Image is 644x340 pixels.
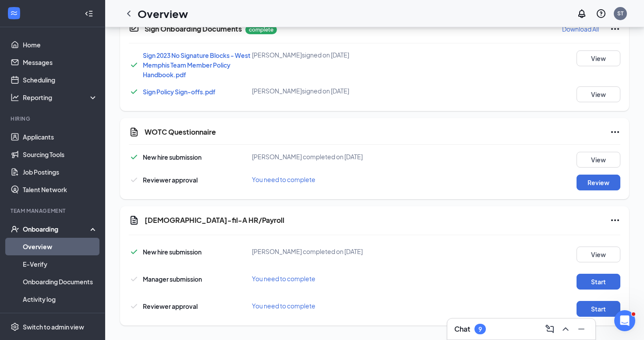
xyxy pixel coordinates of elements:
[23,36,98,54] a: Home
[129,274,139,284] svg: Checkmark
[23,93,98,102] div: Reporting
[577,274,620,290] button: Start
[23,181,98,198] a: Talent Network
[23,322,84,331] div: Switch to admin view
[129,152,139,162] svg: Checkmark
[143,302,198,310] span: Reviewer approval
[23,290,98,308] a: Activity log
[11,225,19,233] svg: UserCheck
[252,153,363,161] span: [PERSON_NAME] completed on [DATE]
[252,275,315,283] span: You need to complete
[11,93,19,102] svg: Analysis
[129,247,139,257] svg: Checkmark
[129,175,139,185] svg: Checkmark
[129,60,139,70] svg: Checkmark
[129,127,139,137] svg: CustomFormIcon
[145,127,216,137] h5: WOTC Questionnaire
[577,175,620,190] button: Review
[543,322,557,336] button: ComposeMessage
[252,50,416,59] div: [PERSON_NAME] signed on [DATE]
[610,24,620,34] svg: Ellipses
[545,324,555,334] svg: ComposeMessage
[23,128,98,146] a: Applicants
[143,248,202,256] span: New hire submission
[143,275,202,283] span: Manager submission
[610,215,620,225] svg: Ellipses
[577,247,620,262] button: View
[23,54,98,71] a: Messages
[129,215,139,225] svg: Document
[11,322,19,331] svg: Settings
[252,247,363,255] span: [PERSON_NAME] completed on [DATE]
[23,163,98,181] a: Job Postings
[143,51,251,79] a: Sign 2023 No Signature Blocks - West Memphis Team Member Policy Handbook.pdf
[610,127,620,137] svg: Ellipses
[577,8,587,19] svg: Notifications
[145,215,284,225] h5: [DEMOGRAPHIC_DATA]-fil-A HR/Payroll
[23,273,98,290] a: Onboarding Documents
[252,86,416,95] div: [PERSON_NAME] signed on [DATE]
[562,25,599,33] p: Download All
[23,238,98,255] a: Overview
[577,50,620,66] button: View
[129,301,139,311] svg: Checkmark
[574,322,588,336] button: Minimize
[23,255,98,273] a: E-Verify
[143,176,198,184] span: Reviewer approval
[252,175,315,183] span: You need to complete
[11,115,96,122] div: Hiring
[577,152,620,168] button: View
[23,225,90,233] div: Onboarding
[23,71,98,89] a: Scheduling
[560,324,571,334] svg: ChevronUp
[124,8,134,19] svg: ChevronLeft
[576,324,587,334] svg: Minimize
[614,310,635,331] iframe: Intercom live chat
[577,86,620,102] button: View
[11,207,96,215] div: Team Management
[478,326,482,333] div: 9
[85,9,93,18] svg: Collapse
[129,86,139,97] svg: Checkmark
[596,8,606,19] svg: QuestionInfo
[23,146,98,163] a: Sourcing Tools
[145,24,242,34] h5: Sign Onboarding Documents
[562,22,599,36] button: Download All
[454,324,470,334] h3: Chat
[143,88,216,96] a: Sign Policy Sign-offs.pdf
[252,302,315,310] span: You need to complete
[129,22,139,32] svg: CompanyDocumentIcon
[138,6,188,21] h1: Overview
[23,308,98,326] a: Team
[10,9,18,18] svg: WorkstreamLogo
[559,322,573,336] button: ChevronUp
[143,153,202,161] span: New hire submission
[577,301,620,317] button: Start
[245,25,277,34] p: complete
[617,10,623,17] div: ST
